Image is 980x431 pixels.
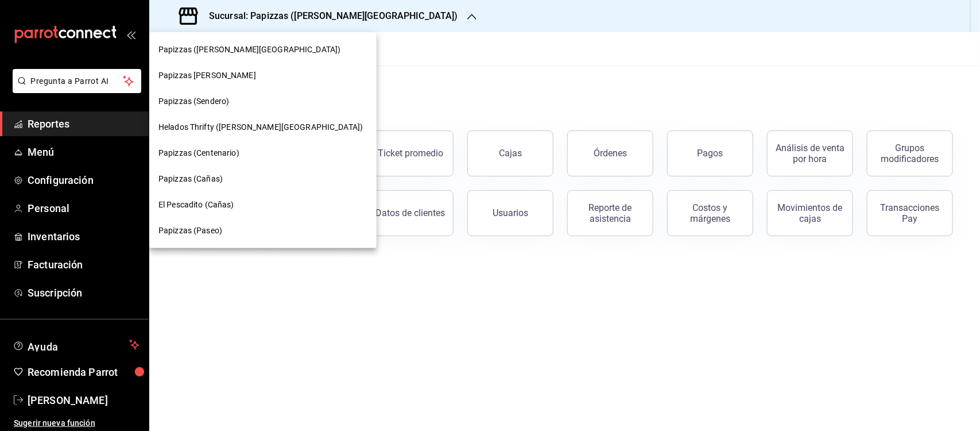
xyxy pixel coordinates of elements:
[158,225,222,237] span: Papizzas (Paseo)
[158,44,340,56] span: Papizzas ([PERSON_NAME][GEOGRAPHIC_DATA])
[158,95,229,107] span: Papizzas (Sendero)
[158,199,234,211] span: El Pescadito (Cañas)
[149,88,377,114] div: Papizzas (Sendero)
[149,140,377,166] div: Papizzas (Centenario)
[158,121,363,133] span: Helados Thrifty ([PERSON_NAME][GEOGRAPHIC_DATA])
[149,192,377,218] div: El Pescadito (Cañas)
[158,173,223,185] span: Papizzas (Cañas)
[149,63,377,88] div: Papizzas [PERSON_NAME]
[149,166,377,192] div: Papizzas (Cañas)
[158,70,256,82] span: Papizzas [PERSON_NAME]
[149,218,377,244] div: Papizzas (Paseo)
[149,37,377,63] div: Papizzas ([PERSON_NAME][GEOGRAPHIC_DATA])
[149,114,377,140] div: Helados Thrifty ([PERSON_NAME][GEOGRAPHIC_DATA])
[158,147,239,159] span: Papizzas (Centenario)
